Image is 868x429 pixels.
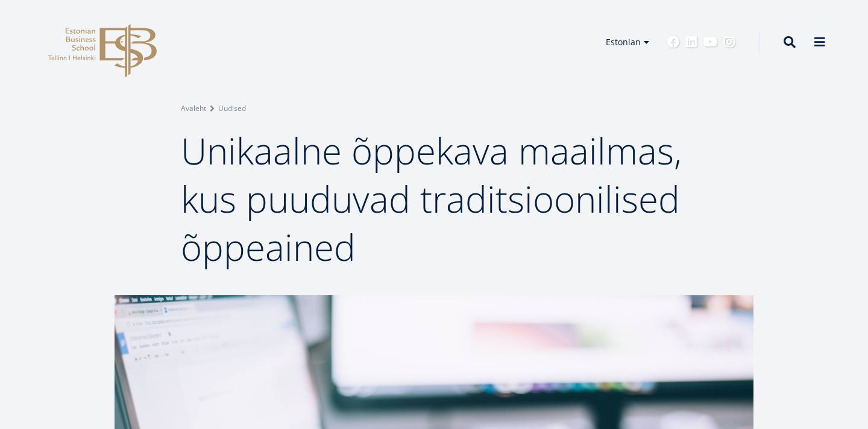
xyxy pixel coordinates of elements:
[181,126,682,272] span: Unikaalne õppekava maailmas, kus puuduvad traditsioonilised õppeained
[703,36,717,48] a: Youtube
[685,36,697,48] a: Linkedin
[218,102,246,114] a: Uudised
[667,36,679,48] a: Facebook
[181,102,206,114] a: Avaleht
[723,36,735,48] a: Instagram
